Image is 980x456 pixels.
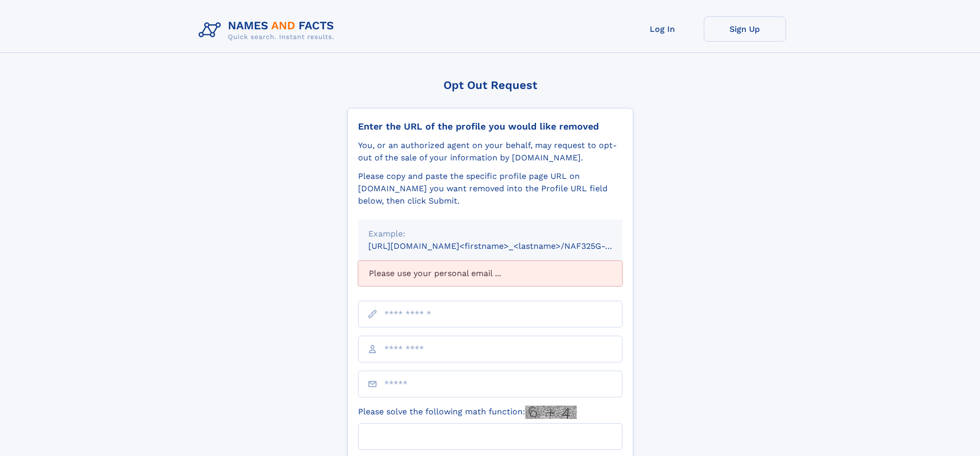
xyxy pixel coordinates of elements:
small: [URL][DOMAIN_NAME]<firstname>_<lastname>/NAF325G-xxxxxxxx [368,241,642,251]
div: Opt Out Request [347,79,633,92]
img: Logo Names and Facts [194,16,343,44]
div: You, or an authorized agent on your behalf, may request to opt-out of the sale of your informatio... [358,139,622,164]
a: Sign Up [704,16,786,42]
div: Please copy and paste the specific profile page URL on [DOMAIN_NAME] you want removed into the Pr... [358,170,622,207]
div: Please use your personal email ... [358,261,622,286]
a: Log In [621,16,704,42]
label: Please solve the following math function: [358,406,577,419]
div: Example: [368,228,612,240]
div: Enter the URL of the profile you would like removed [358,121,622,132]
